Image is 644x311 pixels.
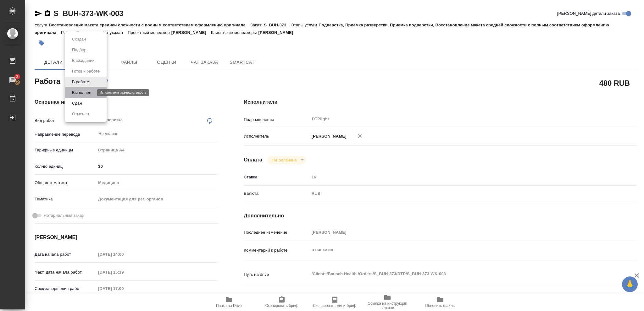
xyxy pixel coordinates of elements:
[70,68,102,75] button: Готов к работе
[70,79,91,85] button: В работе
[70,111,91,117] button: Отменен
[70,100,84,107] button: Сдан
[70,46,88,53] button: Подбор
[70,57,97,64] button: В ожидании
[70,36,88,43] button: Создан
[70,89,93,96] button: Выполнен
